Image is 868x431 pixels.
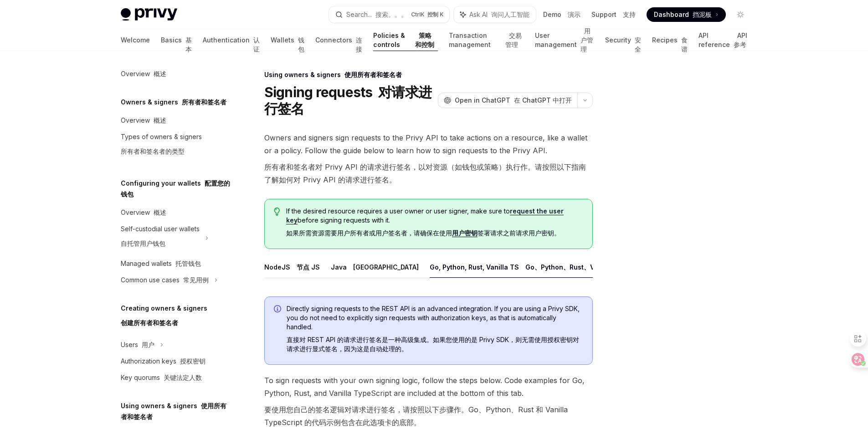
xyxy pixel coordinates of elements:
div: Self-custodial user wallets [121,223,200,253]
a: Dashboard 挡泥板 [647,7,726,22]
a: Transaction management 交易管理 [449,29,524,51]
a: Managed wallets 托管钱包 [113,255,230,272]
font: 询问人工智能 [491,10,529,18]
h5: Creating owners & signers [121,303,207,332]
div: Managed wallets [121,258,201,269]
a: API reference API 参考 [699,29,748,51]
font: 如果所需资源需要用户所有者或用户签名者，请确保在使用 签署请求之前请求用户密钥。 [286,229,560,237]
button: Java [GEOGRAPHIC_DATA] [331,256,419,278]
img: light logo [121,8,177,21]
font: API 参考 [734,31,747,48]
a: Basics 基本 [161,29,192,51]
a: Welcome [121,29,150,51]
font: 交易管理 [505,31,522,48]
font: 所有者和签名者对 Privy API 的请求进行签名，以对资源（如钱包或策略）执行作。请按照以下指南了解如何对 Privy API 的请求进行签名。 [264,162,586,184]
font: 概述 [154,116,166,124]
font: 搜索。。。 [375,10,407,18]
button: Go, Python, Rust, Vanilla TS Go、Python、Rust、Vanilla TS [430,256,623,278]
div: Common use cases [121,275,209,286]
a: Policies & controls 策略和控制 [373,29,438,51]
font: 策略和控制 [415,31,434,48]
font: 授权密钥 [180,357,205,365]
a: Security 安全 [605,29,641,51]
a: Connectors 连接 [315,29,362,51]
font: 控制 K [427,11,444,18]
font: 所有者和签名者 [182,98,226,106]
font: 直接对 REST API 的请求进行签名是一种高级集成。如果您使用的是 Privy SDK，则无需使用授权密钥对请求进行显式签名，因为这是自动处理的。 [287,336,579,353]
a: Recipes 食谱 [652,29,688,51]
font: 使用所有者和签名者 [344,71,402,78]
font: 演示 [568,10,580,18]
font: 常见用例 [183,276,209,284]
font: 所有者和签名者的类型 [121,147,185,155]
button: Search... 搜索。。。CtrlK 控制 K [329,6,449,23]
span: Dashboard [654,10,712,19]
span: Owners and signers sign requests to the Privy API to take actions on a resource, like a wallet or... [264,131,593,190]
span: Ctrl K [411,11,444,18]
a: Authorization keys 授权密钥 [113,353,230,369]
h1: Signing requests [264,84,434,117]
div: Overview [121,115,166,126]
font: 基本 [185,36,192,53]
button: NodeJS 节点 JS [264,256,320,278]
font: 连接 [356,36,362,53]
h5: Configuring your wallets [121,178,230,200]
span: Directly signing requests to the REST API is an advanced integration. If you are using a Privy SD... [287,304,583,357]
svg: Info [274,305,283,314]
div: Authorization keys [121,356,205,367]
div: Overview [121,207,166,218]
font: 概述 [154,208,166,216]
h5: Owners & signers [121,97,226,108]
font: 在 ChatGPT 中打开 [514,96,572,104]
font: 节点 JS [297,263,320,271]
font: 安全 [635,36,641,53]
a: Types of owners & signers所有者和签名者的类型 [113,129,230,163]
font: 认证 [253,36,260,53]
font: 钱包 [298,36,304,53]
button: Ask AI 询问人工智能 [454,6,536,23]
div: Key quorums [121,372,202,383]
font: 自托管用户钱包 [121,239,165,247]
div: Overview [121,68,166,79]
a: Support 支持 [591,10,636,19]
a: User management 用户管理 [535,29,594,51]
font: 食谱 [681,36,688,53]
font: 支持 [623,10,636,18]
div: Using owners & signers [264,70,593,79]
h5: Using owners & signers [121,400,230,422]
font: 挡泥板 [693,10,712,18]
a: Overview 概述 [113,66,230,82]
span: If the desired resource requires a user owner or user signer, make sure to before signing request... [286,207,583,241]
span: Ask AI [469,10,529,19]
span: Open in ChatGPT [455,96,572,105]
a: Overview 概述 [113,204,230,221]
a: Overview 概述 [113,112,230,129]
div: Types of owners & signers [121,131,202,161]
font: 关键法定人数 [164,374,202,381]
font: 要使用您自己的签名逻辑对请求进行签名，请按照以下步骤作。Go、Python、Rust 和 Vanilla TypeScript 的代码示例包含在此选项卡的底部。 [264,405,568,427]
a: 用户密钥 [452,229,478,237]
button: Open in ChatGPT 在 ChatGPT 中打开 [438,93,577,108]
font: 用户管理 [580,27,593,53]
font: [GEOGRAPHIC_DATA] [353,263,419,271]
font: 用户 [142,341,154,348]
a: Key quorums 关键法定人数 [113,369,230,386]
a: Demo 演示 [543,10,580,19]
div: Users [121,339,154,350]
font: 对请求进行签名 [264,84,432,117]
button: Toggle dark mode [733,7,748,22]
font: Go、Python、Rust、Vanilla TS [525,263,623,271]
font: 托管钱包 [175,260,201,267]
font: 概述 [154,70,166,78]
a: Wallets 钱包 [271,29,304,51]
font: 使用所有者和签名者 [121,402,226,421]
svg: Tip [274,208,280,216]
a: Authentication 认证 [203,29,260,51]
div: Search... [346,9,407,20]
font: 创建所有者和签名者 [121,319,178,327]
